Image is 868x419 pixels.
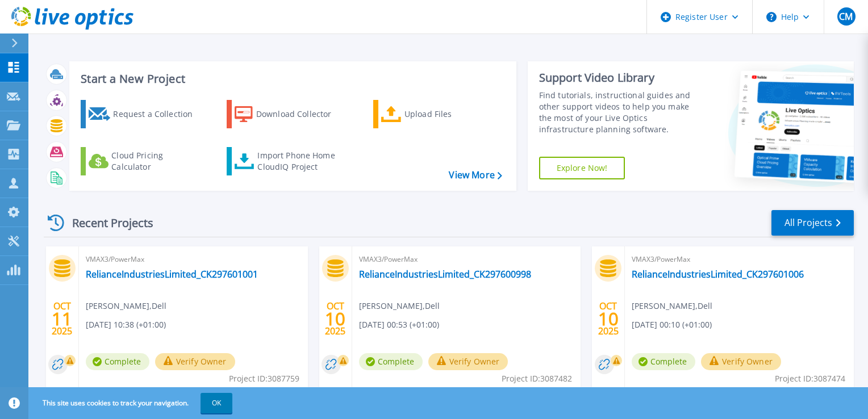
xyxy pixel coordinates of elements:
[81,147,207,175] a: Cloud Pricing Calculator
[44,209,169,237] div: Recent Projects
[111,150,202,173] div: Cloud Pricing Calculator
[31,393,232,413] span: This site uses cookies to track your navigation.
[113,103,204,125] div: Request a Collection
[373,100,500,128] a: Upload Files
[86,319,166,331] span: [DATE] 10:38 (+01:00)
[359,319,439,331] span: [DATE] 00:53 (+01:00)
[155,353,235,370] button: Verify Owner
[81,100,207,128] a: Request a Collection
[428,353,508,370] button: Verify Owner
[227,100,353,128] a: Download Collector
[632,353,695,370] span: Complete
[539,90,703,135] div: Find tutorials, instructional guides and other support videos to help you make the most of your L...
[839,12,853,21] span: CM
[404,103,495,125] div: Upload Files
[359,253,574,266] span: VMAX3/PowerMax
[771,210,854,236] a: All Projects
[229,372,299,385] span: Project ID: 3087759
[256,103,347,125] div: Download Collector
[86,300,166,312] span: [PERSON_NAME] , Dell
[86,353,149,370] span: Complete
[502,372,572,385] span: Project ID: 3087482
[701,353,781,370] button: Verify Owner
[359,300,440,312] span: [PERSON_NAME] , Dell
[52,314,72,324] span: 11
[598,314,619,324] span: 10
[257,150,346,173] div: Import Phone Home CloudIQ Project
[359,269,531,280] a: RelianceIndustriesLimited_CK297600998
[632,269,804,280] a: RelianceIndustriesLimited_CK297601006
[775,372,845,385] span: Project ID: 3087474
[632,300,712,312] span: [PERSON_NAME] , Dell
[632,319,712,331] span: [DATE] 00:10 (+01:00)
[201,393,232,413] button: OK
[86,253,301,266] span: VMAX3/PowerMax
[539,70,703,85] div: Support Video Library
[86,269,258,280] a: RelianceIndustriesLimited_CK297601001
[632,253,847,266] span: VMAX3/PowerMax
[325,314,345,324] span: 10
[81,73,502,85] h3: Start a New Project
[359,353,423,370] span: Complete
[598,298,619,340] div: OCT 2025
[51,298,73,340] div: OCT 2025
[449,170,502,181] a: View More
[324,298,346,340] div: OCT 2025
[539,157,625,179] a: Explore Now!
